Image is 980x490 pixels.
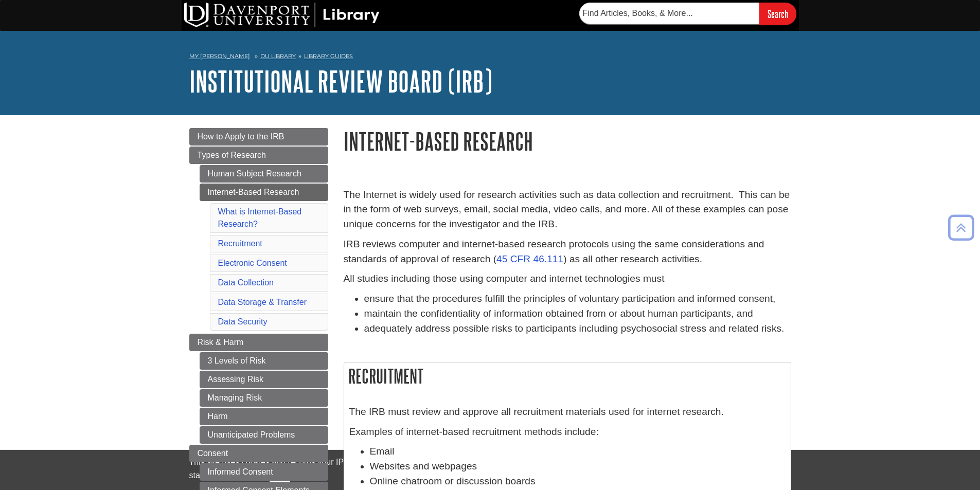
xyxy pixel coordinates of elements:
li: maintain the confidentiality of information obtained from or about human participants, and [364,306,791,321]
a: DU Library [260,52,296,60]
a: 3 Levels of Risk [200,352,328,370]
a: Consent [189,445,328,462]
li: Online chatroom or discussion boards [370,474,786,489]
p: The IRB must review and approve all recruitment materials used for internet research. [349,405,786,420]
input: Search [759,3,796,25]
a: Electronic Consent [218,259,287,267]
a: Human Subject Research [200,165,328,183]
a: Recruitment [218,239,262,248]
p: IRB reviews computer and internet-based research protocols using the same considerations and stan... [344,237,791,267]
span: How to Apply to the IRB [198,132,284,141]
a: Risk & Harm [189,334,328,351]
a: My [PERSON_NAME] [189,52,250,61]
p: Examples of internet-based recruitment methods include: [349,425,786,440]
a: Internet-Based Research [200,184,328,201]
img: DU Library [184,3,380,27]
li: Email [370,444,786,459]
span: Types of Research [198,151,266,159]
li: ensure that the procedures fulfill the principles of voluntary participation and informed consent, [364,292,791,306]
h1: Internet-Based Research [344,128,791,154]
a: Data Collection [218,278,274,287]
a: Institutional Review Board (IRB) [189,65,492,97]
input: Find Articles, Books, & More... [579,3,759,24]
li: Websites and webpages [370,459,786,474]
a: Assessing Risk [200,371,328,388]
a: Harm [200,408,328,425]
a: Types of Research [189,147,328,164]
h2: Recruitment [344,362,791,390]
p: The Internet is widely used for research activities such as data collection and recruitment. This... [344,188,791,232]
a: Data Security [218,317,268,326]
a: Unanticipated Problems [200,426,328,444]
a: Library Guides [304,52,353,60]
span: Consent [198,449,228,458]
a: What is Internet-Based Research? [218,207,302,228]
a: Back to Top [945,221,977,234]
a: 45 CFR 46.111 [496,253,563,264]
form: Searches DU Library's articles, books, and more [579,3,796,25]
li: adequately address possible risks to participants including psychosocial stress and related risks. [364,321,791,336]
p: All studies including those using computer and internet technologies must [344,271,791,286]
a: How to Apply to the IRB [189,128,328,146]
a: Informed Consent [200,463,328,481]
a: Data Storage & Transfer [218,298,307,306]
a: Managing Risk [200,389,328,407]
span: Risk & Harm [198,338,244,347]
nav: breadcrumb [189,49,791,66]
